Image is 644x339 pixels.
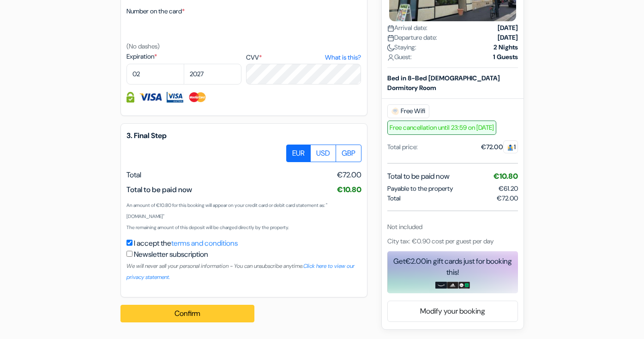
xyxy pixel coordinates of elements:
span: Departure date: [387,32,437,42]
img: moon.svg [387,44,394,51]
span: Guest: [387,52,412,61]
img: user_icon.svg [387,54,394,61]
strong: 1 Guests [493,52,518,61]
label: Expiration [126,52,241,61]
img: Visa [139,92,162,103]
span: Arrival date: [387,23,427,32]
span: Total to be paid now [387,170,450,182]
strong: [DATE] [498,23,518,32]
a: Modify your booking [388,303,518,320]
div: Get in gift cards just for booking this! [387,255,518,278]
img: Credit card information fully secured and encrypted [126,92,134,103]
div: Total price: [387,142,418,151]
button: Confirm [120,305,254,322]
label: I accept the [134,238,238,249]
strong: 2 Nights [494,42,518,52]
b: Bed in 8-Bed [DEMOGRAPHIC_DATA] Dormitory Room [387,73,500,91]
span: Total [126,170,141,180]
div: €72.00 [481,142,518,151]
span: Total [387,193,401,203]
span: Free cancellation until 23:59 on [DATE] [387,120,496,134]
label: GBP [336,145,361,162]
a: What is this? [325,53,361,62]
a: Click here to view our privacy statement. [126,262,355,281]
img: calendar.svg [387,24,394,31]
small: An amount of €10.80 for this booking will appear on your credit card or debit card statement as: ... [126,202,327,219]
h5: 3. Final Step [126,131,361,140]
img: adidas-card.png [447,281,458,289]
img: Master Card [188,92,207,103]
small: We will never sell your personal information - You can unsubscribe anytime. [126,262,355,281]
label: USD [310,145,336,162]
span: City tax: €0.90 cost per guest per day [387,236,494,245]
small: (No dashes) [126,42,160,50]
img: Visa Electron [167,92,183,103]
label: Number on the card [126,6,185,16]
span: Payable to the property [387,183,453,193]
img: free_wifi.svg [391,107,399,115]
span: €2.00 [405,256,426,266]
span: €10.80 [337,185,361,194]
img: uber-uber-eats-card.png [458,281,470,289]
div: Basic radio toggle button group [287,145,361,162]
strong: [DATE] [498,32,518,42]
label: CVV [246,53,361,62]
span: 1 [503,140,518,153]
label: EUR [286,145,311,162]
label: Newsletter subscription [134,249,208,260]
img: amazon-card-no-text.png [435,281,447,289]
img: guest.svg [507,144,514,151]
small: The remaining amount of this deposit will be charged directly by the property. [126,224,289,230]
span: €61.20 [499,184,518,192]
span: €72.00 [337,169,361,181]
span: Total to be paid now [126,185,192,194]
span: Free Wifi [387,104,429,118]
img: calendar.svg [387,34,394,41]
div: Not included [387,222,518,231]
span: €72.00 [497,193,518,203]
span: Staying: [387,42,416,52]
span: €10.80 [494,171,518,181]
a: terms and conditions [171,238,238,248]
